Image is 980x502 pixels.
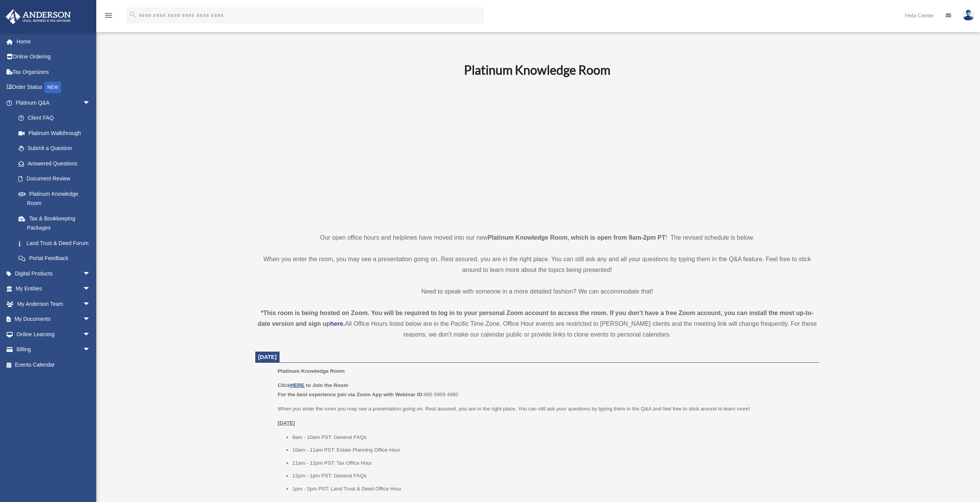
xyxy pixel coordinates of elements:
img: Anderson Advisors Platinum Portal [3,9,73,24]
p: Our open office hours and helplines have moved into our new ! The revised schedule is below. [255,232,819,243]
a: Order StatusNEW [5,80,102,95]
li: 1pm - 2pm PST: Land Trust & Deed Office Hour [292,484,814,494]
li: 12pm - 1pm PST: General FAQs [292,471,814,480]
i: menu [104,11,113,20]
a: Document Review [11,171,102,187]
span: arrow_drop_down [83,266,98,282]
p: When you enter the room you may see a presentation going on. Rest assured, you are in the right p... [278,404,814,414]
p: 985 5959 4980 [278,381,814,399]
a: Billingarrow_drop_down [5,342,102,357]
a: My Documentsarrow_drop_down [5,312,102,327]
p: Need to speak with someone in a more detailed fashion? We can accommodate that! [255,286,819,297]
a: Land Trust & Deed Forum [11,235,102,251]
a: Platinum Walkthrough [11,125,102,141]
p: When you enter the room, you may see a presentation going on. Rest assured, you are in the right ... [255,254,819,275]
li: 11am - 12pm PST: Tax Office Hour [292,459,814,468]
a: Platinum Q&Aarrow_drop_down [5,95,102,110]
u: [DATE] [278,420,295,426]
span: arrow_drop_down [83,281,98,297]
i: search [129,10,137,19]
a: Portal Feedback [11,251,102,266]
span: arrow_drop_down [83,327,98,342]
a: Submit a Question [11,141,102,156]
b: For the best experience join via Zoom App with Webinar ID: [278,392,424,397]
a: Client FAQ [11,110,102,126]
span: arrow_drop_down [83,312,98,327]
span: arrow_drop_down [83,296,98,312]
b: Click [278,382,306,388]
b: to Join the Room [306,382,348,388]
span: arrow_drop_down [83,342,98,358]
iframe: 231110_Toby_KnowledgeRoom [422,88,653,218]
a: Platinum Knowledge Room [11,186,98,211]
li: 9am - 10am PST: General FAQs [292,433,814,442]
a: Home [5,34,102,49]
a: Events Calendar [5,357,102,372]
a: My Anderson Teamarrow_drop_down [5,296,102,312]
a: Answered Questions [11,156,102,171]
a: My Entitiesarrow_drop_down [5,281,102,297]
a: HERE [290,382,304,388]
a: Digital Productsarrow_drop_down [5,266,102,281]
span: arrow_drop_down [83,95,98,111]
strong: *This room is being hosted on Zoom. You will be required to log in to your personal Zoom account ... [258,310,814,327]
img: User Pic [963,10,974,21]
div: NEW [44,82,61,93]
a: Tax & Bookkeeping Packages [11,211,102,235]
a: Online Ordering [5,49,102,65]
span: [DATE] [258,354,277,360]
a: menu [104,13,113,20]
li: 10am - 11am PST: Estate Planning Office Hour [292,445,814,455]
b: Platinum Knowledge Room [464,62,610,77]
div: All Office Hours listed below are in the Pacific Time Zone. Office Hour events are restricted to ... [255,308,819,340]
a: Online Learningarrow_drop_down [5,327,102,342]
span: Platinum Knowledge Room [278,368,345,374]
strong: Platinum Knowledge Room, which is open from 9am-2pm PT [488,234,665,241]
a: here [330,320,343,327]
strong: . [343,320,345,327]
a: Tax Organizers [5,64,102,80]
